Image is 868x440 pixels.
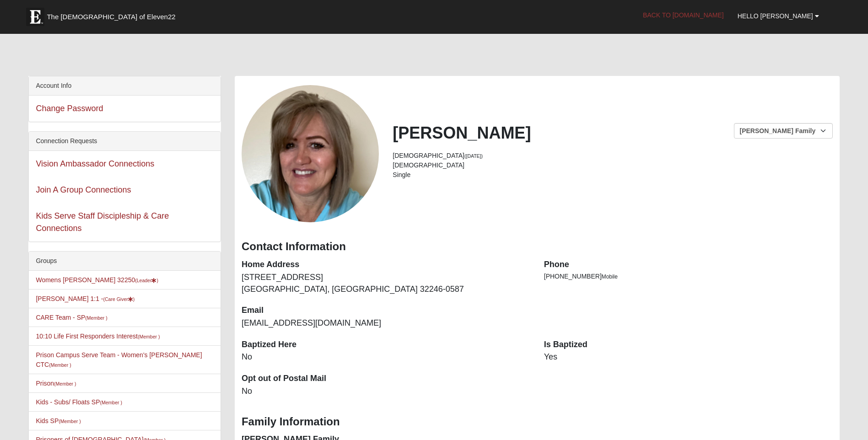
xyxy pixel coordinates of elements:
[242,386,530,397] dd: No
[29,132,221,151] div: Connection Requests
[36,185,131,194] a: Join A Group Connections
[602,274,618,280] span: Mobile
[29,252,221,271] div: Groups
[242,317,530,329] dd: [EMAIL_ADDRESS][DOMAIN_NAME]
[138,334,160,339] small: (Member )
[29,76,221,96] div: Account Info
[242,305,530,317] dt: Email
[36,159,154,168] a: Vision Ambassador Connections
[544,351,833,363] dd: Yes
[26,8,44,26] img: Eleven22 logo
[100,400,122,405] small: (Member )
[36,333,160,340] a: 10:10 Life First Responders Interest(Member )
[544,259,833,271] dt: Phone
[731,5,826,27] a: Hello [PERSON_NAME]
[738,12,813,20] span: Hello [PERSON_NAME]
[544,272,833,281] li: [PHONE_NUMBER]
[36,417,81,424] a: Kids SP(Member )
[103,296,135,302] small: (Care Giver )
[393,151,832,161] li: [DEMOGRAPHIC_DATA]
[464,153,483,159] small: ([DATE])
[242,339,530,351] dt: Baptized Here
[85,315,107,321] small: (Member )
[242,351,530,363] dd: No
[36,351,202,368] a: Prison Campus Serve Team - Women's [PERSON_NAME] CTC(Member )
[393,123,832,143] h2: [PERSON_NAME]
[242,259,530,271] dt: Home Address
[36,380,76,387] a: Prison(Member )
[242,272,530,295] dd: [STREET_ADDRESS] [GEOGRAPHIC_DATA], [GEOGRAPHIC_DATA] 32246-0587
[22,3,205,26] a: The [DEMOGRAPHIC_DATA] of Eleven22
[36,398,122,406] a: Kids - Subs/ Floats SP(Member )
[242,373,530,385] dt: Opt out of Postal Mail
[242,415,833,429] h3: Family Information
[36,104,103,113] a: Change Password
[59,419,81,424] small: (Member )
[393,170,832,180] li: Single
[636,4,731,27] a: Back to [DOMAIN_NAME]
[544,339,833,351] dt: Is Baptized
[54,381,76,386] small: (Member )
[393,161,832,170] li: [DEMOGRAPHIC_DATA]
[47,12,175,21] span: The [DEMOGRAPHIC_DATA] of Eleven22
[135,278,158,283] small: (Leader )
[36,211,169,233] a: Kids Serve Staff Discipleship & Care Connections
[36,295,135,302] a: [PERSON_NAME] 1:1 -(Care Giver)
[242,85,379,222] a: View Fullsize Photo
[242,240,833,253] h3: Contact Information
[36,314,107,321] a: CARE Team - SP(Member )
[36,276,158,284] a: Womens [PERSON_NAME] 32250(Leader)
[49,362,71,368] small: (Member )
